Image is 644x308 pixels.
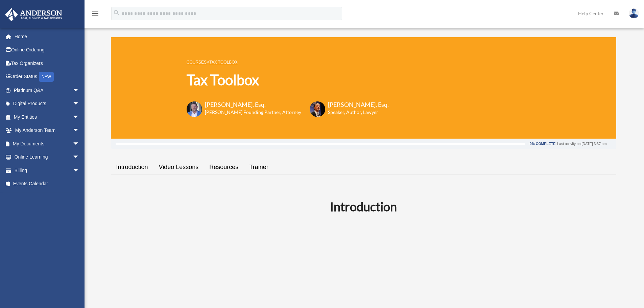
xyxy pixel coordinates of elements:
[73,164,86,177] span: arrow_drop_down
[310,101,325,117] img: Scott-Estill-Headshot.png
[153,158,204,177] a: Video Lessons
[3,8,64,21] img: Anderson Advisors Platinum Portal
[5,150,90,164] a: Online Learningarrow_drop_down
[111,158,153,177] a: Introduction
[5,124,90,137] a: My Anderson Teamarrow_drop_down
[5,177,90,191] a: Events Calendar
[73,150,86,164] span: arrow_drop_down
[205,109,301,116] h6: [PERSON_NAME] Founding Partner, Attorney
[115,198,612,215] h2: Introduction
[5,164,90,177] a: Billingarrow_drop_down
[5,70,90,84] a: Order StatusNEW
[5,110,90,124] a: My Entitiesarrow_drop_down
[113,9,120,17] i: search
[91,12,99,18] a: menu
[5,84,90,97] a: Platinum Q&Aarrow_drop_down
[5,97,90,111] a: Digital Productsarrow_drop_down
[557,142,606,146] div: Last activity on [DATE] 3:37 am
[5,30,90,43] a: Home
[629,8,639,18] img: User Pic
[328,109,380,116] h6: Speaker, Author, Lawyer
[204,158,244,177] a: Resources
[209,60,237,65] a: Tax Toolbox
[328,100,389,109] h3: [PERSON_NAME], Esq.
[187,70,389,90] h1: Tax Toolbox
[73,84,86,97] span: arrow_drop_down
[5,137,90,150] a: My Documentsarrow_drop_down
[5,56,90,70] a: Tax Organizers
[5,43,90,57] a: Online Ordering
[73,97,86,111] span: arrow_drop_down
[244,158,273,177] a: Trainer
[187,60,207,65] a: COURSES
[530,142,555,146] div: 0% Complete
[73,110,86,124] span: arrow_drop_down
[91,9,99,18] i: menu
[205,100,301,109] h3: [PERSON_NAME], Esq.
[73,124,86,138] span: arrow_drop_down
[39,72,54,82] div: NEW
[187,58,389,66] p: >
[187,101,202,117] img: Toby-circle-head.png
[73,137,86,151] span: arrow_drop_down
